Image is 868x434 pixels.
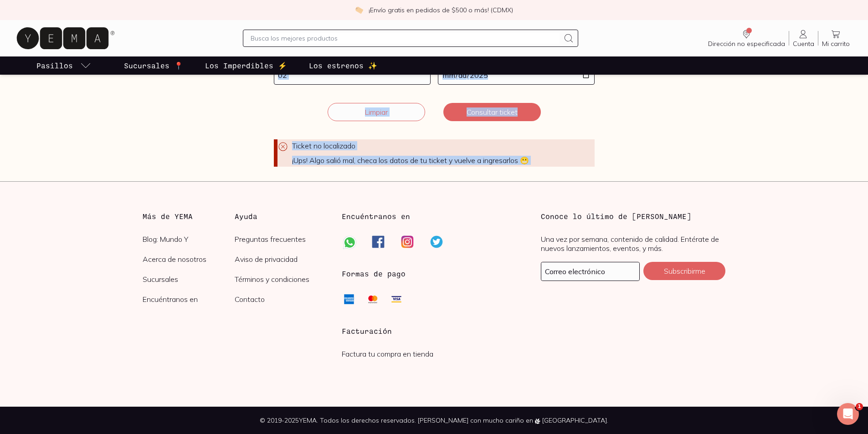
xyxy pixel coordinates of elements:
[292,141,355,150] span: Ticket no localizado
[643,262,725,280] button: Subscribirme
[355,6,363,14] img: check
[369,5,513,15] p: ¡Envío gratis en pedidos de $500 o más! (CDMX)
[124,60,183,71] p: Sucursales 📍
[789,29,818,48] a: Cuenta
[235,295,327,304] a: Contacto
[292,156,595,165] span: ¡Ups! Algo salió mal, checa los datos de tu ticket y vuelve a ingresarlos 😬
[822,40,850,48] span: Mi carrito
[328,103,425,121] button: Limpiar
[342,211,410,222] h3: Encuéntranos en
[235,211,327,222] h3: Ayuda
[342,349,433,358] a: Factura tu compra en tienda
[443,103,541,121] button: Consultar ticket
[36,60,73,71] p: Pasillos
[122,56,185,75] a: Sucursales 📍
[235,235,327,244] a: Preguntas frecuentes
[541,235,725,253] p: Una vez por semana, contenido de calidad. Entérate de nuevos lanzamientos, eventos, y más.
[704,29,789,48] a: Dirección no especificada
[235,255,327,264] a: Aviso de privacidad
[143,211,235,222] h3: Más de YEMA
[342,326,526,337] h3: Facturación
[307,56,379,75] a: Los estrenos ✨
[274,66,430,84] input: 03
[541,211,725,222] h3: Conoce lo último de [PERSON_NAME]
[342,268,406,279] h3: Formas de pago
[35,56,93,75] a: pasillo-todos-link
[541,262,639,281] input: mimail@gmail.com
[793,40,814,48] span: Cuenta
[143,275,235,284] a: Sucursales
[818,29,853,48] a: Mi carrito
[203,56,289,75] a: Los Imperdibles ⚡️
[438,66,594,84] input: 14-05-2023
[205,60,287,71] p: Los Imperdibles ⚡️
[143,295,235,304] a: Encuéntranos en
[708,40,785,48] span: Dirección no especificada
[143,235,235,244] a: Blog: Mundo Y
[235,275,327,284] a: Términos y condiciones
[143,255,235,264] a: Acerca de nosotros
[837,403,859,425] iframe: Intercom live chat
[856,403,863,410] span: 1
[309,60,377,71] p: Los estrenos ✨
[251,33,560,44] input: Busca los mejores productos
[418,416,608,424] span: [PERSON_NAME] con mucho cariño en [GEOGRAPHIC_DATA].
